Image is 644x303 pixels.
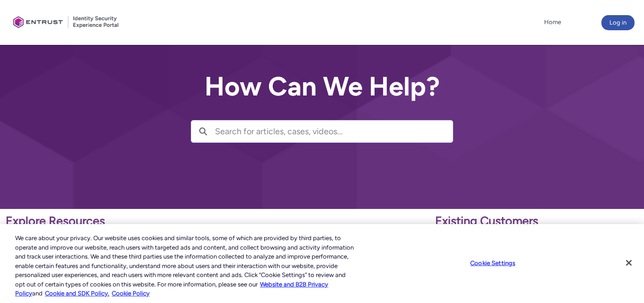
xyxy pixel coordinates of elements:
button: Log in [601,15,635,30]
a: Home [542,15,563,29]
p: Existing Customers [435,212,638,230]
a: Cookie Policy [112,290,150,297]
h2: How Can We Help? [191,72,453,101]
div: We care about your privacy. Our website uses cookies and similar tools, some of which are provide... [15,234,354,298]
button: Cookie Settings [463,253,522,272]
input: Search for articles, cases, videos... [215,121,453,142]
button: Search [191,121,215,142]
button: Close [618,252,639,273]
p: Explore Resources [6,212,424,230]
a: Cookie and SDK Policy. [45,290,109,297]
